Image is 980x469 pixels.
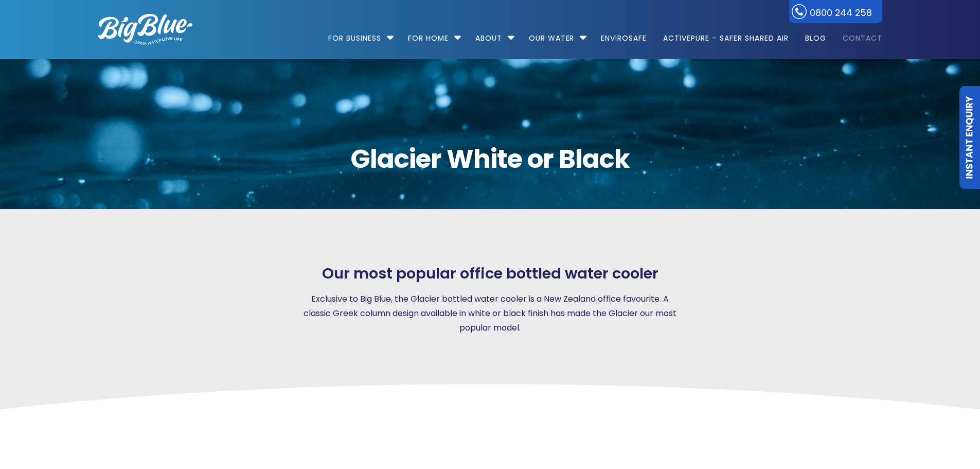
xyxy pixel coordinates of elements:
[959,86,980,189] a: Instant Enquiry
[299,292,682,335] p: Exclusive to Big Blue, the Glacier bottled water cooler is a New Zealand office favourite. A clas...
[912,401,966,455] iframe: Chatbot
[98,146,882,172] span: Glacier White or Black
[322,265,658,283] span: Our most popular office bottled water cooler
[98,14,192,45] img: logo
